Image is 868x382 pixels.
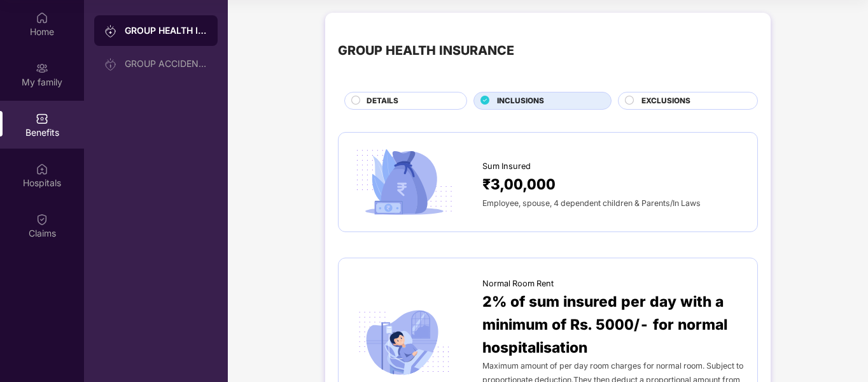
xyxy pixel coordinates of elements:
span: Normal Room Rent [482,277,554,290]
div: GROUP HEALTH INSURANCE [338,41,514,61]
img: icon [351,306,457,379]
span: ₹3,00,000 [482,173,556,196]
img: svg+xml;base64,PHN2ZyBpZD0iQmVuZWZpdHMiIHhtbG5zPSJodHRwOi8vd3d3LnczLm9yZy8yMDAwL3N2ZyIgd2lkdGg9Ij... [36,112,48,125]
span: DETAILS [367,95,398,107]
img: svg+xml;base64,PHN2ZyBpZD0iQ2xhaW0iIHhtbG5zPSJodHRwOi8vd3d3LnczLm9yZy8yMDAwL3N2ZyIgd2lkdGg9IjIwIi... [36,213,48,226]
img: svg+xml;base64,PHN2ZyB3aWR0aD0iMjAiIGhlaWdodD0iMjAiIHZpZXdCb3g9IjAgMCAyMCAyMCIgZmlsbD0ibm9uZSIgeG... [104,25,117,38]
span: EXCLUSIONS [641,95,690,107]
img: svg+xml;base64,PHN2ZyBpZD0iSG9tZSIgeG1sbnM9Imh0dHA6Ly93d3cudzMub3JnLzIwMDAvc3ZnIiB3aWR0aD0iMjAiIG... [36,11,48,24]
span: Employee, spouse, 4 dependent children & Parents/In Laws [482,198,701,208]
span: INCLUSIONS [497,95,544,107]
img: svg+xml;base64,PHN2ZyB3aWR0aD0iMjAiIGhlaWdodD0iMjAiIHZpZXdCb3g9IjAgMCAyMCAyMCIgZmlsbD0ibm9uZSIgeG... [104,58,117,71]
img: icon [351,145,457,219]
span: Sum Insured [482,160,531,173]
img: svg+xml;base64,PHN2ZyBpZD0iSG9zcGl0YWxzIiB4bWxucz0iaHR0cDovL3d3dy53My5vcmcvMjAwMC9zdmciIHdpZHRoPS... [36,163,48,175]
div: GROUP HEALTH INSURANCE [125,24,207,37]
img: svg+xml;base64,PHN2ZyB3aWR0aD0iMjAiIGhlaWdodD0iMjAiIHZpZXdCb3g9IjAgMCAyMCAyMCIgZmlsbD0ibm9uZSIgeG... [36,62,48,75]
span: 2% of sum insured per day with a minimum of Rs. 5000/- for normal hospitalisation [482,290,745,358]
div: GROUP ACCIDENTAL INSURANCE [125,59,207,69]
